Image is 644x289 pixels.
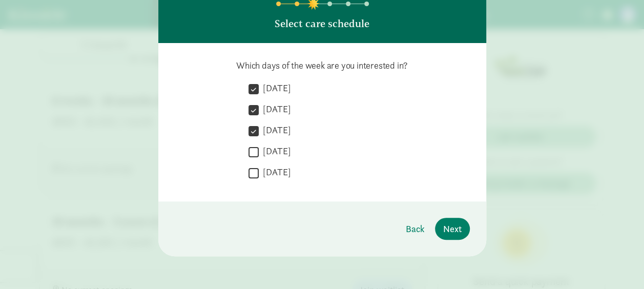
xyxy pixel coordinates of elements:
[259,145,291,157] label: [DATE]
[175,59,470,72] p: Which days of the week are you interested in?
[259,103,291,115] label: [DATE]
[259,166,291,178] label: [DATE]
[398,218,433,240] button: Back
[275,16,369,31] p: Select care schedule
[443,222,462,236] span: Next
[259,124,291,136] label: [DATE]
[406,222,425,236] span: Back
[259,82,291,94] label: [DATE]
[435,218,470,240] button: Next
